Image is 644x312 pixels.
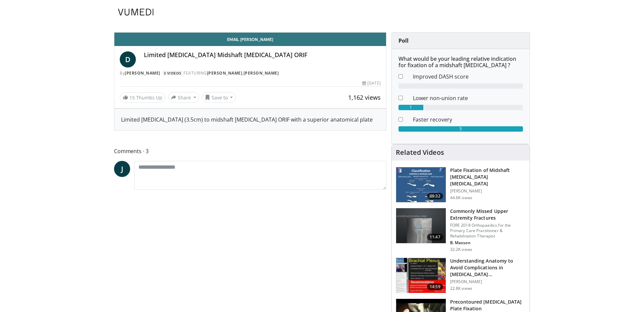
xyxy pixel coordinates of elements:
h3: Understanding Anatomy to Avoid Complications in [MEDICAL_DATA] [MEDICAL_DATA] [450,258,526,278]
span: 15 [129,94,135,101]
a: 3 Videos [161,70,183,76]
a: D [120,51,136,68]
div: 5 [398,126,523,132]
img: VuMedi Logo [118,9,154,15]
dd: Faster recovery [408,116,528,124]
strong: Poll [398,37,409,44]
p: [PERSON_NAME] [450,188,526,194]
h6: What would be your leading relative indication for fixation of a midshaft [MEDICAL_DATA] ? [398,56,523,69]
span: Comments 3 [114,147,386,155]
a: [PERSON_NAME] [244,70,279,76]
p: 44.6K views [450,195,472,200]
a: [PERSON_NAME] [125,70,160,76]
h3: Plate Fixation of Midshaft [MEDICAL_DATA] [MEDICAL_DATA] [450,167,526,187]
button: Save to [202,92,236,103]
span: 11:47 [427,234,443,240]
span: 1,162 views [348,93,381,101]
dd: Improved DASH score [408,73,528,81]
a: 09:32 Plate Fixation of Midshaft [MEDICAL_DATA] [MEDICAL_DATA] [PERSON_NAME] 44.6K views [396,167,526,203]
div: 1 [398,105,423,110]
a: [PERSON_NAME] [207,70,243,76]
h4: Limited [MEDICAL_DATA] Midshaft [MEDICAL_DATA] ORIF [144,51,381,59]
a: 15 Thumbs Up [120,92,165,103]
p: 32.2K views [450,247,472,252]
p: 22.8K views [450,286,472,291]
span: 09:32 [427,193,443,199]
h4: Related Videos [396,148,444,157]
img: DAC6PvgZ22mCeOyX4xMDoxOmdtO40mAx.150x105_q85_crop-smart_upscale.jpg [396,258,446,293]
img: Clavicle_Fx_ORIF_FINAL-H.264_for_You_Tube_SD_480x360__100006823_3.jpg.150x105_q85_crop-smart_upsc... [396,167,446,202]
div: By FEATURING , [120,70,381,76]
a: Email [PERSON_NAME] [114,33,386,46]
a: J [114,161,130,177]
p: [PERSON_NAME] [450,279,526,284]
a: 14:59 Understanding Anatomy to Avoid Complications in [MEDICAL_DATA] [MEDICAL_DATA] [PERSON_NAME]... [396,258,526,293]
h3: Precontoured [MEDICAL_DATA] Plate Fixation [450,299,526,312]
h3: Commonly Missed Upper Extremity Fractures [450,208,526,221]
img: b2c65235-e098-4cd2-ab0f-914df5e3e270.150x105_q85_crop-smart_upscale.jpg [396,208,446,243]
div: [DATE] [362,80,380,86]
div: Limited [MEDICAL_DATA] (3.5cm) to midshaft [MEDICAL_DATA] ORIF with a superior anatomical plate [121,116,379,124]
dd: Lower non-union rate [408,94,528,102]
span: 14:59 [427,283,443,290]
p: Benjamin Maxson [450,240,526,246]
a: 11:47 Commonly Missed Upper Extremity Fractures FORE 2018 Orthopaedics for the Primary Care Pract... [396,208,526,252]
button: Share [168,92,199,103]
p: FORE 2018 Orthopaedics for the Primary Care Practitioner & Rehabilitation Therapist [450,223,526,239]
